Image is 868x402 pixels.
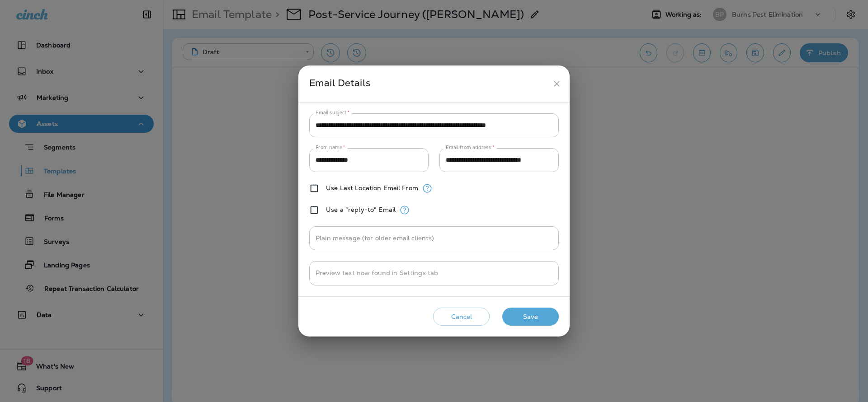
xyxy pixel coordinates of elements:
[502,308,559,326] button: Save
[446,144,494,151] label: Email from address
[309,75,548,92] div: Email Details
[433,308,490,326] button: Cancel
[326,184,418,192] label: Use Last Location Email From
[316,109,350,116] label: Email subject
[326,206,396,213] label: Use a "reply-to" Email
[548,75,565,92] button: close
[316,144,345,151] label: From name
